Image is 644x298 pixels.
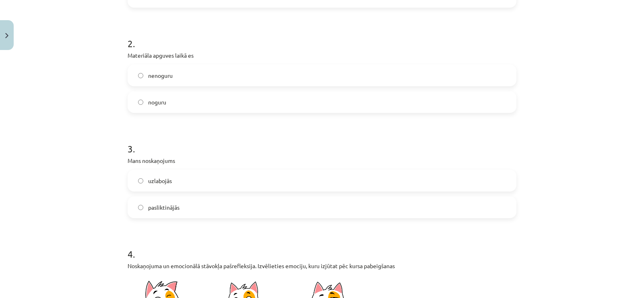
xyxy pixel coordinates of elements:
[128,262,516,270] p: Noskaņojuma un emocionālā stāvokļa pašrefleksija. Izvēlieties emociju, kuru izjūtat pēc kursa pab...
[128,234,516,259] h1: 4 .
[138,178,143,183] input: uzlabojās
[138,73,143,78] input: nenoguru
[128,24,516,49] h1: 2 .
[128,51,516,60] p: Materiāla apguves laikā es
[138,100,143,105] input: noguru
[148,177,172,185] span: uzlabojās
[148,203,180,212] span: pasliktinājās
[138,205,143,210] input: pasliktinājās
[128,129,516,154] h1: 3 .
[128,156,516,165] p: Mans noskaņojums
[5,33,8,38] img: icon-close-lesson-0947bae3869378f0d4975bcd49f059093ad1ed9edebbc8119c70593378902aed.svg
[148,98,166,106] span: noguru
[148,71,173,80] span: nenoguru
